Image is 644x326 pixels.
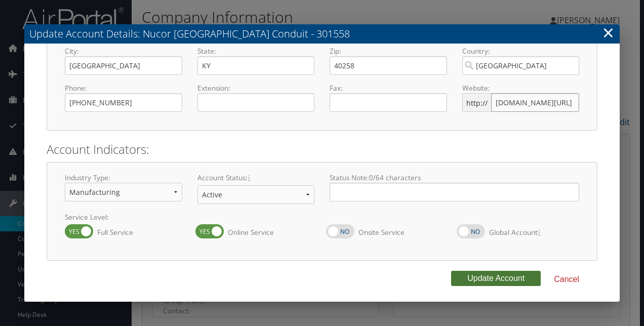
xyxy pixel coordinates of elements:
[65,83,182,93] label: Phone:
[462,83,580,93] label: Website:
[330,83,447,93] label: Fax:
[47,141,597,158] h2: Account Indicators:
[546,271,587,288] button: Cancel
[93,223,133,242] label: Full Service
[330,46,447,56] label: Zip:
[65,173,182,183] label: Industry Type:
[602,22,614,43] a: ×
[224,223,274,242] label: Online Service
[197,83,315,93] label: Extension:
[485,223,540,242] label: Global Account
[24,24,620,44] h3: Update Account Details: Nucor [GEOGRAPHIC_DATA] Conduit - 301558
[65,46,182,56] label: City:
[197,46,315,56] label: State:
[462,46,580,56] label: Country:
[451,271,541,286] button: Update Account
[197,173,315,183] label: Account Status:
[462,93,492,112] span: http://
[65,212,579,222] label: Service Level:
[354,223,405,242] label: Onsite Service
[330,173,579,183] label: Status Note: 0 /64 characters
